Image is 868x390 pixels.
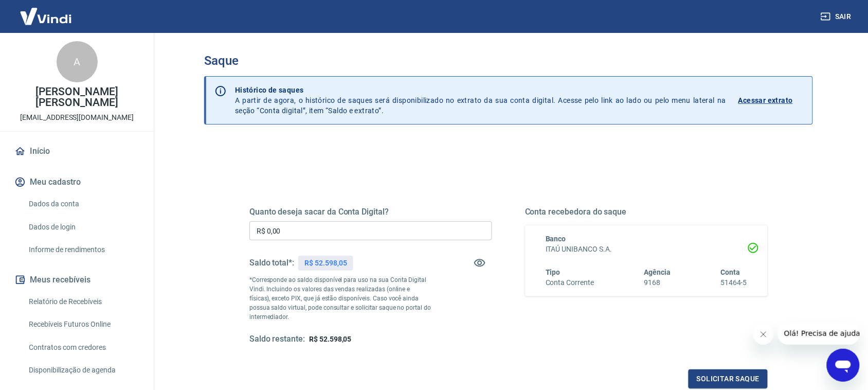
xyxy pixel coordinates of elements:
a: Dados de login [25,217,141,238]
h5: Quanto deseja sacar da Conta Digital? [249,207,492,217]
a: Informe de rendimentos [25,239,141,260]
div: A [57,41,98,82]
h5: Conta recebedora do saque [525,207,768,217]
h6: ITAÚ UNIBANCO S.A. [546,244,747,255]
a: Recebíveis Futuros Online [25,314,141,335]
button: Sair [819,7,856,26]
h5: Saldo total*: [249,258,294,268]
h5: Saldo restante: [249,334,305,345]
span: Olá! Precisa de ajuda? [6,7,86,15]
a: Disponibilização de agenda [25,360,141,381]
p: *Corresponde ao saldo disponível para uso na sua Conta Digital Vindi. Incluindo os valores das ve... [249,275,431,322]
span: R$ 52.598,05 [309,335,351,343]
h6: Conta Corrente [546,277,594,288]
span: Tipo [546,268,560,276]
button: Meu cadastro [12,171,141,193]
a: Dados da conta [25,193,141,215]
h6: 9168 [644,277,671,288]
p: Acessar extrato [738,95,793,105]
a: Relatório de Recebíveis [25,291,141,312]
span: Conta [720,268,740,276]
h6: 51464-5 [720,277,747,288]
span: Banco [546,235,566,243]
img: Vindi [12,1,79,32]
a: Início [12,140,141,163]
p: [EMAIL_ADDRESS][DOMAIN_NAME] [20,112,134,123]
span: Agência [644,268,671,276]
p: [PERSON_NAME] [PERSON_NAME] [8,86,146,108]
iframe: Mensagem da empresa [778,322,860,345]
button: Solicitar saque [689,369,768,388]
button: Meus recebíveis [12,269,141,291]
a: Acessar extrato [738,85,804,116]
h3: Saque [204,54,813,68]
iframe: Fechar mensagem [753,324,774,345]
a: Contratos com credores [25,337,141,358]
p: R$ 52.598,05 [304,258,347,269]
p: A partir de agora, o histórico de saques será disponibilizado no extrato da sua conta digital. Ac... [235,85,726,116]
iframe: Botão para abrir a janela de mensagens [827,349,860,382]
p: Histórico de saques [235,85,726,95]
